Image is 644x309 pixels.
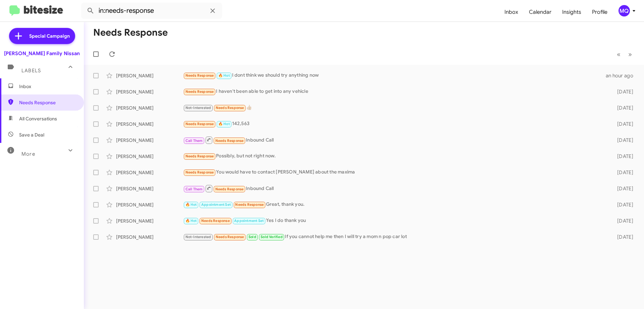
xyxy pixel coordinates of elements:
[619,5,630,16] div: MQ
[261,235,283,239] span: Sold Verified
[235,202,264,207] span: Needs Response
[249,235,256,239] span: Sold
[183,104,606,112] div: 👍🏼
[185,106,211,110] span: Not-Interested
[19,99,76,106] span: Needs Response
[185,219,197,223] span: 🔥 Hot
[116,137,183,144] div: [PERSON_NAME]
[613,5,637,16] button: MQ
[216,235,244,239] span: Needs Response
[606,88,639,95] div: [DATE]
[185,235,211,239] span: Not-Interested
[116,88,183,95] div: [PERSON_NAME]
[19,115,57,122] span: All Conversations
[116,121,183,127] div: [PERSON_NAME]
[628,50,632,59] span: »
[587,2,613,22] a: Profile
[183,233,606,241] div: If you cannot help me then I will try a mom n pop car lot
[613,47,625,61] button: Previous
[216,106,244,110] span: Needs Response
[606,121,639,127] div: [DATE]
[183,72,606,79] div: I dont think we should try anything now
[29,33,70,39] span: Special Campaign
[606,169,639,176] div: [DATE]
[116,218,183,224] div: [PERSON_NAME]
[183,120,606,128] div: 142,563
[81,3,222,19] input: Search
[21,151,35,157] span: More
[606,185,639,192] div: [DATE]
[218,122,230,126] span: 🔥 Hot
[606,137,639,144] div: [DATE]
[21,68,41,74] span: Labels
[201,202,231,207] span: Appointment Set
[218,73,230,78] span: 🔥 Hot
[185,154,214,158] span: Needs Response
[9,28,75,44] a: Special Campaign
[557,2,587,22] a: Insights
[183,152,606,160] div: Possibly, but not right now.
[617,50,621,59] span: «
[183,217,606,225] div: Yes I do thank you
[499,2,524,22] a: Inbox
[19,131,44,138] span: Save a Deal
[183,136,606,144] div: Inbound Call
[116,185,183,192] div: [PERSON_NAME]
[93,27,168,38] h1: Needs Response
[606,105,639,111] div: [DATE]
[183,168,606,176] div: You would have to contact [PERSON_NAME] about the maxima
[606,201,639,208] div: [DATE]
[116,105,183,111] div: [PERSON_NAME]
[116,72,183,79] div: [PERSON_NAME]
[185,73,214,78] span: Needs Response
[183,184,606,193] div: Inbound Call
[183,88,606,95] div: I haven't been able to get into any vehicle
[185,170,214,175] span: Needs Response
[215,139,244,143] span: Needs Response
[116,201,183,208] div: [PERSON_NAME]
[185,202,197,207] span: 🔥 Hot
[185,89,214,94] span: Needs Response
[613,47,636,61] nav: Page navigation example
[185,187,203,191] span: Call Them
[606,153,639,160] div: [DATE]
[234,219,264,223] span: Appointment Set
[116,234,183,240] div: [PERSON_NAME]
[201,219,230,223] span: Needs Response
[606,218,639,224] div: [DATE]
[183,201,606,208] div: Great, thank you.
[185,122,214,126] span: Needs Response
[4,50,80,57] div: [PERSON_NAME] Family Nissan
[524,2,557,22] a: Calendar
[606,72,639,79] div: an hour ago
[116,169,183,176] div: [PERSON_NAME]
[185,139,203,143] span: Call Them
[215,187,244,191] span: Needs Response
[606,234,639,240] div: [DATE]
[624,47,636,61] button: Next
[19,83,76,90] span: Inbox
[116,153,183,160] div: [PERSON_NAME]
